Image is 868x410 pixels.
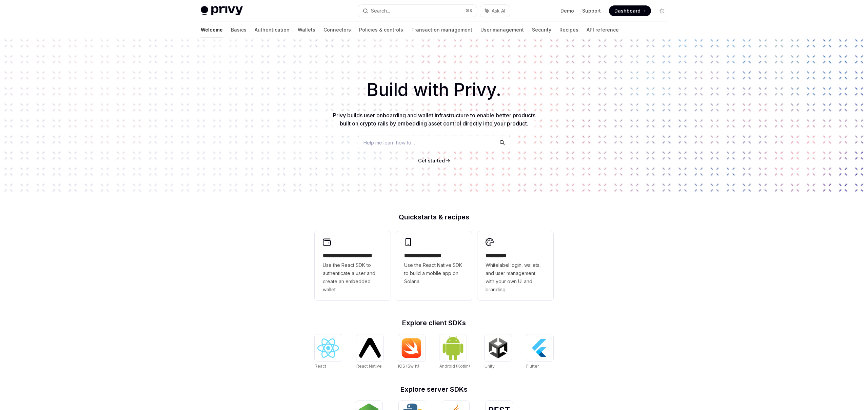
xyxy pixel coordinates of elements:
a: Get started [418,157,445,164]
a: Android (Kotlin)Android (Kotlin) [439,334,470,370]
span: iOS (Swift) [398,364,419,369]
button: Toggle dark mode [656,5,667,16]
img: React [317,338,339,358]
div: Search... [371,7,390,15]
span: Ask AI [492,7,505,14]
img: iOS (Swift) [401,338,422,358]
a: iOS (Swift)iOS (Swift) [398,334,425,370]
span: Unity [485,364,495,369]
a: Transaction management [411,22,472,38]
img: React Native [359,338,381,357]
a: Connectors [323,22,351,38]
span: Dashboard [614,7,640,14]
h2: Quickstarts & recipes [315,214,553,220]
button: Search...⌘K [358,5,477,17]
span: ⌘ K [466,8,473,14]
span: Whitelabel login, wallets, and user management with your own UI and branding. [486,261,545,294]
h2: Explore server SDKs [315,386,553,393]
a: ReactReact [315,334,342,370]
span: Flutter [526,364,539,369]
a: Welcome [201,22,223,38]
img: Flutter [529,337,551,359]
span: Android (Kotlin) [439,364,470,369]
a: FlutterFlutter [526,334,553,370]
a: Demo [560,7,574,14]
a: Wallets [298,22,315,38]
span: React Native [356,364,382,369]
a: Authentication [255,22,290,38]
a: React NativeReact Native [356,334,383,370]
a: Basics [231,22,246,38]
h2: Explore client SDKs [315,319,553,326]
span: Get started [418,158,445,163]
a: Security [532,22,551,38]
span: Use the React Native SDK to build a mobile app on Solana. [404,261,464,286]
a: Policies & controls [359,22,403,38]
span: React [315,364,326,369]
span: Privy builds user onboarding and wallet infrastructure to enable better products built on crypto ... [333,112,535,127]
h1: Build with Privy. [11,77,857,103]
a: User management [480,22,524,38]
img: Android (Kotlin) [442,335,464,360]
a: Support [582,7,601,14]
button: Ask AI [480,5,510,17]
a: Recipes [559,22,578,38]
a: API reference [587,22,619,38]
a: **** *****Whitelabel login, wallets, and user management with your own UI and branding. [477,231,553,300]
img: light logo [201,6,243,16]
a: Dashboard [609,5,651,16]
a: UnityUnity [485,334,512,370]
span: Help me learn how to… [363,139,415,146]
a: **** **** **** ***Use the React Native SDK to build a mobile app on Solana. [396,231,472,300]
img: Unity [487,337,509,359]
span: Use the React SDK to authenticate a user and create an embedded wallet. [323,261,382,294]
